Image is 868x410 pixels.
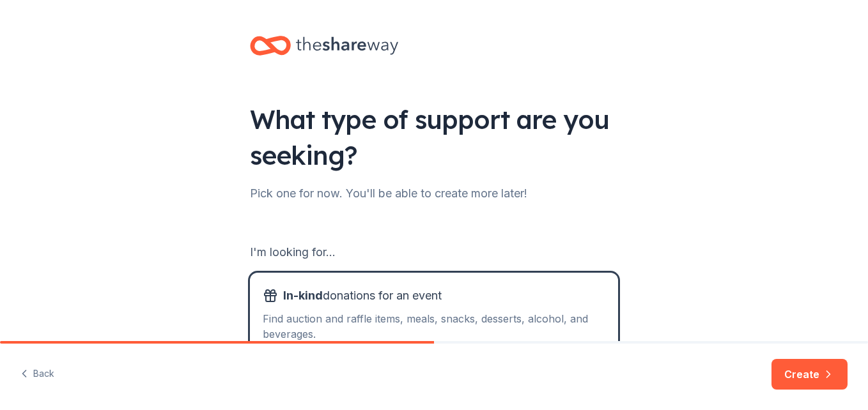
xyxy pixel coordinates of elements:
[250,102,618,173] div: What type of support are you seeking?
[283,285,442,306] span: donations for an event
[283,289,323,302] span: In-kind
[771,359,848,390] button: Create
[20,361,54,388] button: Back
[250,273,618,354] button: In-kinddonations for an eventFind auction and raffle items, meals, snacks, desserts, alcohol, and...
[250,183,618,204] div: Pick one for now. You'll be able to create more later!
[263,311,605,342] div: Find auction and raffle items, meals, snacks, desserts, alcohol, and beverages.
[250,242,618,262] div: I'm looking for...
